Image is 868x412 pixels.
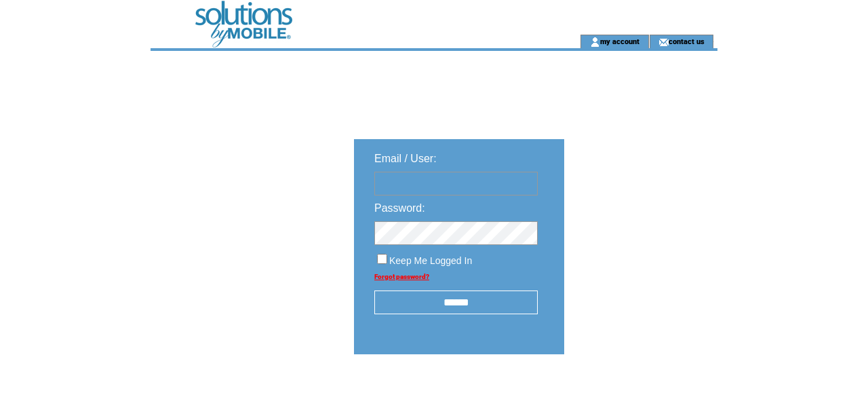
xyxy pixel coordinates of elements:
span: Keep Me Logged In [389,255,472,266]
a: contact us [669,37,705,45]
a: Forgot password? [374,273,429,280]
a: my account [600,37,639,45]
img: transparent.png [604,388,671,405]
span: Email / User: [374,153,437,164]
img: contact_us_icon.gif [658,37,669,48]
span: Password: [374,202,425,214]
img: account_icon.gif [590,37,600,48]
